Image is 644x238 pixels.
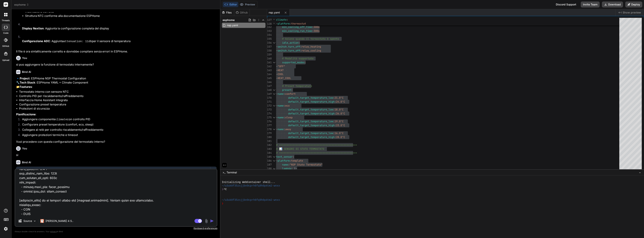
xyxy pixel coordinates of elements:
[278,45,300,48] span: switch.turn_off
[335,131,344,135] span: 16.0°C
[278,159,290,162] span: platform
[278,116,284,119] span: name
[276,116,278,119] span: -
[276,155,293,158] span: text_sensor
[223,2,238,7] button: Editor
[267,151,271,155] div: 184
[638,169,642,175] button: −
[288,100,335,103] span: default_target_temperature_high
[22,39,217,44] p: : Aggiunta per il sensore di temperatura
[267,33,271,37] div: 154
[19,94,217,98] li: Controllo PID per riscaldamento/raffreddamento
[623,11,641,14] span: Show preview
[333,96,335,99] span: :
[335,112,336,115] span: :
[267,41,271,45] div: 156
[272,116,277,119] div: Click to collapse the range.
[267,84,271,88] div: 167
[335,135,336,139] span: :
[278,49,300,52] span: switch.turn_off
[276,104,278,107] span: -
[284,104,285,107] span: :
[276,147,324,151] span: # 📊 SENSORI DI STATO TERMOSTATO
[16,63,217,67] p: si puo aggiungere la funzione di termostato internamente?
[222,202,224,205] span: ❯
[227,171,237,174] span: Terminal
[272,167,277,171] div: Click to collapse the range.
[272,41,277,45] div: Click to collapse the range.
[282,57,314,60] span: # Modalità supportate
[14,3,29,7] span: esphome
[276,76,278,80] span: -
[16,140,217,144] p: Vuoi procedere con questa configurazione del termostato interno?
[291,159,303,162] span: template
[267,49,271,53] div: 158
[581,1,600,7] button: Invite Team
[282,167,291,170] span: lambda
[300,49,302,52] span: :
[19,90,217,94] li: Termostato interno con sensore NTC
[305,61,306,64] span: :
[284,128,285,131] span: :
[267,135,271,139] div: 180
[267,159,271,163] div: 186
[276,72,278,76] span: -
[22,56,27,60] h6: You
[22,27,44,30] strong: Display Nextion
[16,153,217,157] p: si
[22,160,31,164] h6: Bind AI
[288,163,290,166] span: :
[290,163,323,166] span: "NSP Stato Termostato"
[16,76,217,89] p: 🔹 : ESPHome NSP Thermostat Configuration 🔧 : ESPHome YAML + Climate Component 📁 :
[351,151,357,154] span: ====
[23,219,32,223] p: Source
[291,88,293,92] span: :
[276,49,278,52] span: -
[288,112,335,115] span: default_target_temperature_high
[210,219,214,223] img: icon
[288,108,333,111] span: default_target_temperature_low
[272,60,277,64] div: Click to collapse the range.
[267,116,271,119] div: 175
[220,11,234,14] div: Files
[276,69,278,72] span: -
[222,181,275,184] span: Initializing WebContainer shell...
[267,80,271,84] div: 166
[267,45,271,49] div: 157
[299,41,300,44] span: :
[335,124,336,127] span: :
[223,171,225,174] span: >_
[276,128,278,131] span: -
[333,120,335,123] span: :
[63,40,92,43] code: attenuation: 11db
[267,64,271,68] div: 162
[267,76,271,80] div: 165
[267,119,271,123] div: 176
[22,26,217,31] p: : Aggiunta la configurazione completa del display
[267,22,271,26] span: 128
[16,112,217,117] p: :
[333,131,335,135] span: :
[15,169,217,216] textarea: LORE IPSUmdo 3671.4.8 SITA Consect adipiscingeli /seddoe/tem.inci... UTLABOR `etdoloremag: 92al` ...
[312,29,314,33] span: :
[227,23,238,28] span: nsp.yaml
[238,2,257,7] button: Preview
[335,108,344,111] span: 18.0°C
[267,123,271,127] div: 177
[282,61,305,64] span: supported_modes
[267,108,271,112] div: 173
[224,188,227,191] span: ^C
[19,133,217,138] li: Aggiungere protezioni termiche e timeout
[267,57,271,60] div: 160
[15,230,217,233] p: Always double-check its answers. Your in Bind
[278,128,284,131] span: name
[20,85,32,89] strong: Features
[278,22,290,25] span: platform
[282,163,288,166] span: name
[282,41,299,44] span: idle_action
[267,72,271,76] div: 164
[267,96,271,100] div: 170
[234,11,250,14] div: Github
[282,29,312,33] span: min_cooling_run_time
[282,25,312,29] span: min_cooling_off_time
